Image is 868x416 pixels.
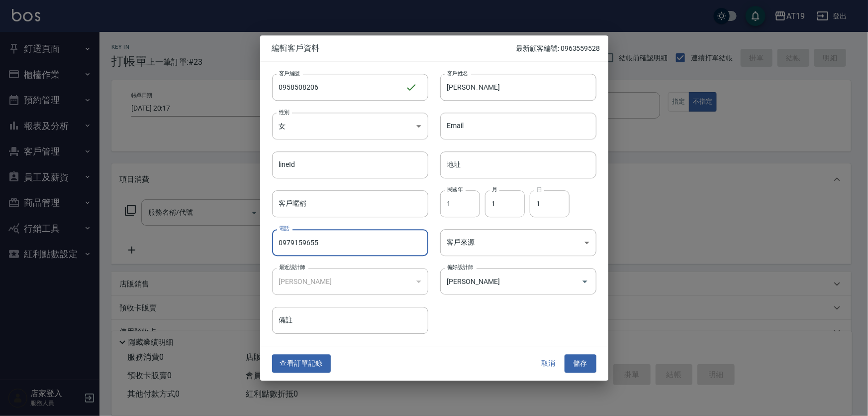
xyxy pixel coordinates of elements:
[533,355,565,373] button: 取消
[272,355,331,373] button: 查看訂單記錄
[272,113,428,139] div: 女
[279,108,289,116] label: 性別
[272,43,516,53] span: 編輯客戶資料
[492,186,497,193] label: 月
[279,69,300,77] label: 客戶編號
[447,264,473,271] label: 偏好設計師
[516,43,600,54] p: 最新顧客編號: 0963559528
[279,264,305,271] label: 最近設計師
[272,268,428,295] div: [PERSON_NAME]
[447,186,463,193] label: 民國年
[447,69,468,77] label: 客戶姓名
[537,186,542,193] label: 日
[577,274,593,289] button: Open
[279,225,289,232] label: 電話
[565,355,596,373] button: 儲存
